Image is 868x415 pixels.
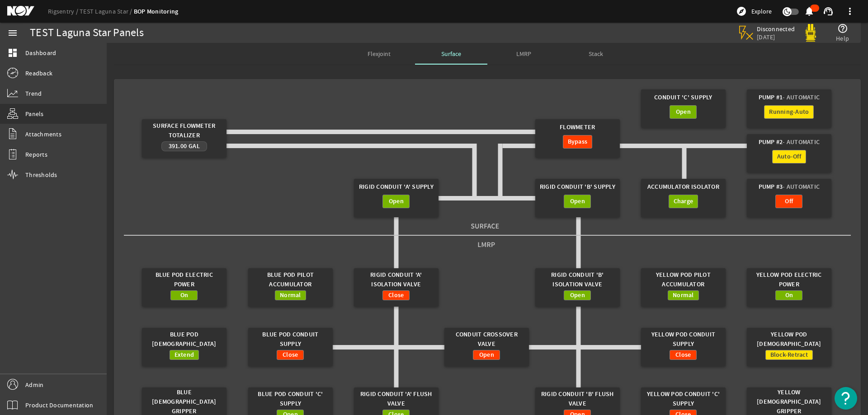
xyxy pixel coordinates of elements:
span: Extend [175,350,194,359]
div: Pump #2 [751,134,827,150]
div: Accumulator Isolator [645,179,721,195]
span: Stack [589,51,603,57]
span: Open [479,350,494,359]
span: Close [675,350,691,359]
mat-icon: explore [736,6,747,17]
span: Disconnected [757,25,795,33]
span: Close [388,291,404,300]
div: Rigid Conduit 'A' Flush Valve [358,387,434,410]
div: Yellow Pod Conduit Supply [645,328,721,350]
span: Running-Auto [769,107,809,117]
span: LMRP [516,51,531,57]
span: Reports [25,150,47,159]
span: Normal [280,291,301,300]
span: Auto-Off [777,152,801,161]
div: Conduit Crossover Valve [448,328,524,350]
span: Explore [751,7,772,16]
div: Rigid Conduit 'B' Isolation Valve [539,268,615,290]
button: Open Resource Center [835,387,857,410]
div: Rigid Conduit 'A' Supply [358,179,434,195]
mat-icon: support_agent [823,6,834,17]
span: Off [785,197,793,206]
span: Thresholds [25,170,57,179]
span: Help [836,34,849,43]
div: Blue Pod Conduit 'C' Supply [252,387,328,410]
span: - Automatic [783,137,820,147]
div: Blue Pod [DEMOGRAPHIC_DATA] [146,328,222,350]
mat-icon: dashboard [7,47,18,58]
span: Admin [25,380,43,389]
img: Yellowpod.svg [802,24,820,42]
span: [DATE] [757,33,795,41]
a: TEST Laguna Star [80,7,134,15]
span: Open [570,291,585,300]
div: Pump #3 [751,179,827,195]
div: Rigid Conduit 'B' Flush Valve [539,387,615,410]
mat-icon: notifications [804,6,815,17]
div: Surface Flowmeter Totalizer [146,119,222,141]
span: Close [283,350,298,359]
span: Charge [674,197,693,206]
div: Yellow Pod Electric Power [751,268,827,290]
span: 391.00 [169,142,187,150]
span: On [180,291,189,300]
div: Blue Pod Pilot Accumulator [252,268,328,290]
span: - Automatic [783,182,820,191]
div: Yellow Pod Conduit 'C' Supply [645,387,721,410]
span: Dashboard [25,48,56,57]
div: Yellow Pod [DEMOGRAPHIC_DATA] [751,328,827,350]
button: more_vert [839,0,861,22]
span: Readback [25,69,52,78]
span: Gal [189,142,200,150]
span: Open [570,197,585,206]
span: Open [389,197,404,206]
div: Rigid Conduit 'A' Isolation Valve [358,268,434,290]
mat-icon: help_outline [837,23,848,34]
span: Bypass [568,137,588,146]
div: TEST Laguna Star Panels [30,28,144,37]
a: Rigsentry [48,7,80,15]
div: Flowmeter [539,119,615,135]
span: Trend [25,89,42,98]
span: Attachments [25,130,61,139]
span: Block-Retract [770,350,808,359]
div: Pump #1 [751,89,827,105]
div: Rigid Conduit 'B' Supply [539,179,615,195]
span: Surface [441,51,461,57]
span: On [785,291,793,300]
span: - Automatic [783,93,820,102]
span: Flexjoint [368,51,391,57]
div: Yellow Pod Pilot Accumulator [645,268,721,290]
span: Product Documentation [25,401,93,410]
span: Panels [25,109,44,118]
mat-icon: menu [7,28,18,38]
div: Conduit 'C' Supply [645,89,721,105]
div: Blue Pod Electric Power [146,268,222,290]
div: Blue Pod Conduit Supply [252,328,328,350]
button: Explore [732,4,775,19]
a: BOP Monitoring [134,7,179,16]
span: Normal [673,291,694,300]
span: Open [676,107,691,117]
